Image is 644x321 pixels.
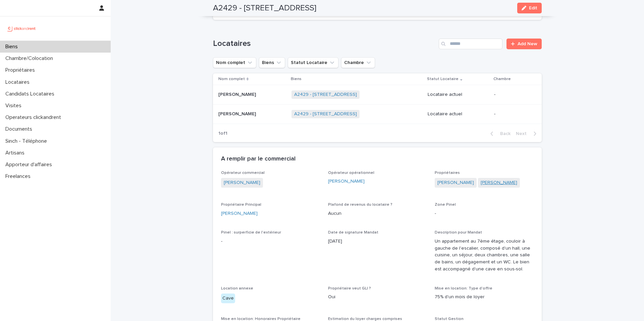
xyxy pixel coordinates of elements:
[3,138,52,144] p: Sinch - Téléphone
[221,203,261,207] span: Propriétaire Principal
[259,57,285,68] button: Biens
[328,294,427,301] p: Oui
[428,111,489,117] p: Locataire actuel
[328,231,378,235] span: Date de signature Mandat
[3,114,66,121] p: Operateurs clickandrent
[496,131,511,136] span: Back
[493,75,511,83] p: Chambre
[288,57,338,68] button: Statut Locataire
[328,238,427,245] p: [DATE]
[513,131,542,137] button: Next
[218,90,257,98] p: [PERSON_NAME]
[221,155,296,163] h2: A remplir par le commercial
[221,317,301,321] span: Mise en location: Honoraires Propriétaire
[221,231,281,235] span: Pinel : surperficie de l'extérieur
[439,39,502,49] input: Search
[506,39,542,49] a: Add New
[435,171,460,175] span: Propriétaires
[341,57,375,68] button: Chambre
[485,131,513,137] button: Back
[328,171,374,175] span: Opérateur opérationnel
[517,3,542,13] button: Edit
[427,75,459,83] p: Statut Locataire
[3,162,57,168] p: Apporteur d'affaires
[221,294,235,303] div: Cave
[5,22,38,35] img: UCB0brd3T0yccxBKYDjQ
[435,286,492,291] span: Mise en location: Type d'offre
[218,75,245,83] p: Nom complet
[3,150,30,156] p: Artisans
[224,179,260,186] a: [PERSON_NAME]
[435,294,534,301] p: 75% d'un mois de loyer
[221,210,258,217] a: [PERSON_NAME]
[213,3,316,13] h2: A2429 - [STREET_ADDRESS]
[435,203,456,207] span: Zone Pinel
[3,55,58,62] p: Chambre/Colocation
[213,125,233,142] p: 1 of 1
[3,103,27,109] p: Visites
[494,111,531,117] p: -
[328,178,365,185] a: [PERSON_NAME]
[221,171,265,175] span: Opérateur commercial
[529,6,537,10] span: Edit
[3,44,23,50] p: Biens
[294,92,357,98] a: A2429 - [STREET_ADDRESS]
[437,179,474,186] a: [PERSON_NAME]
[481,179,517,186] a: [PERSON_NAME]
[213,104,542,124] tr: [PERSON_NAME][PERSON_NAME] A2429 - [STREET_ADDRESS] Locataire actuel-
[294,111,357,117] a: A2429 - [STREET_ADDRESS]
[3,67,40,73] p: Propriétaires
[218,110,257,117] p: [PERSON_NAME]
[213,85,542,104] tr: [PERSON_NAME][PERSON_NAME] A2429 - [STREET_ADDRESS] Locataire actuel-
[435,210,534,217] p: -
[213,57,256,68] button: Nom complet
[3,91,60,97] p: Candidats Locataires
[518,42,537,46] span: Add New
[3,79,35,85] p: Locataires
[221,286,253,291] span: Location annexe
[221,238,320,245] p: -
[494,92,531,98] p: -
[435,238,534,273] p: Un appartement au 7ème étage, couloir à gauche de l'escalier, composé d'un hall, une cuisine, un ...
[3,126,38,132] p: Documents
[328,203,392,207] span: Plafond de revenus du locataire ?
[328,210,427,217] p: Aucun
[328,286,371,291] span: Propriétaire veut GLI ?
[428,92,489,98] p: Locataire actuel
[3,173,36,180] p: Freelances
[213,39,436,49] h1: Locataires
[435,231,482,235] span: Description pour Mandat
[328,317,402,321] span: Estimation du loyer charges comprises
[291,75,302,83] p: Biens
[516,131,531,136] span: Next
[435,317,464,321] span: Statut Gestion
